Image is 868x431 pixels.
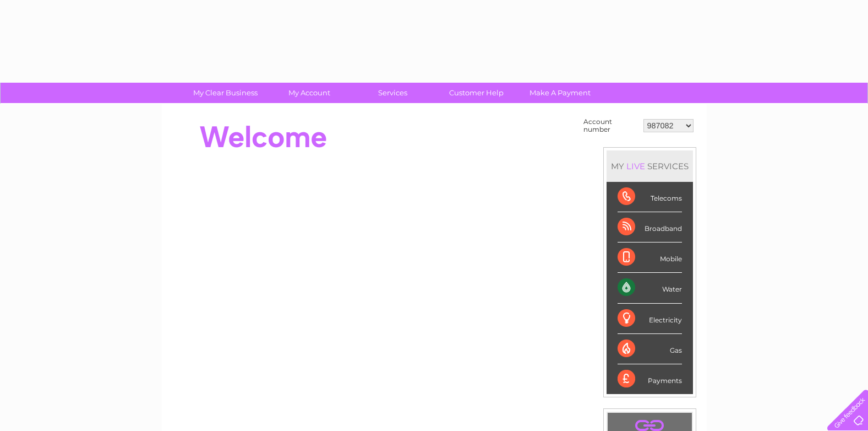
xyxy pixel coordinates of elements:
a: My Account [264,83,354,103]
div: Gas [618,334,682,364]
a: Make A Payment [515,83,605,103]
td: Account number [581,115,641,136]
div: Electricity [618,304,682,334]
div: Mobile [618,243,682,273]
a: My Clear Business [180,83,271,103]
a: Customer Help [431,83,522,103]
div: Telecoms [618,182,682,212]
div: Broadband [618,212,682,243]
a: Services [347,83,438,103]
div: LIVE [624,161,647,171]
div: Payments [618,364,682,394]
div: MY SERVICES [607,150,693,182]
div: Water [618,273,682,303]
